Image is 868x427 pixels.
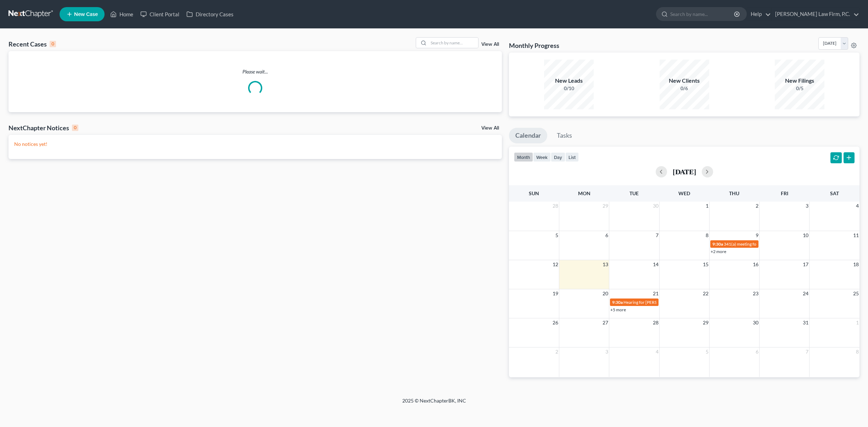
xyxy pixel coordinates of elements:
span: 16 [752,260,759,269]
span: 20 [602,289,609,298]
span: 6 [755,347,759,356]
div: New Clients [660,77,709,85]
a: [PERSON_NAME] Law Firm, P.C. [772,8,859,21]
div: New Filings [775,77,824,85]
span: 29 [602,202,609,210]
span: Thu [729,190,739,196]
span: Sun [529,190,539,196]
div: Recent Cases [9,40,56,48]
a: View All [481,42,499,47]
span: 24 [802,289,809,298]
span: 7 [805,347,809,356]
h2: [DATE] [673,168,696,175]
span: 3 [605,347,609,356]
span: 17 [802,260,809,269]
a: Help [747,8,771,21]
span: 9:30a [612,300,623,305]
span: 4 [855,202,859,210]
a: Directory Cases [183,8,237,21]
span: 8 [855,347,859,356]
span: 31 [802,318,809,327]
div: 0/6 [660,85,709,92]
div: 0/5 [775,85,824,92]
p: No notices yet! [14,141,496,148]
span: 23 [752,289,759,298]
a: +5 more [610,307,626,312]
span: 28 [652,318,659,327]
span: Mon [578,190,590,196]
span: 1 [855,318,859,327]
span: 3 [805,202,809,210]
div: 0 [50,41,56,47]
span: 9 [755,231,759,240]
a: +2 more [711,249,726,254]
span: 22 [702,289,709,298]
button: day [551,152,565,162]
span: 30 [752,318,759,327]
span: 18 [852,260,859,269]
span: 30 [652,202,659,210]
input: Search by name... [670,7,735,21]
span: 27 [602,318,609,327]
span: 29 [702,318,709,327]
div: 0 [72,125,78,131]
span: 25 [852,289,859,298]
span: Wed [678,190,690,196]
span: 10 [802,231,809,240]
a: Client Portal [137,8,183,21]
div: 0/10 [544,85,594,92]
span: 1 [705,202,709,210]
span: 8 [705,231,709,240]
span: 28 [552,202,559,210]
p: Please wait... [9,68,502,75]
span: 2 [555,347,559,356]
button: month [514,152,533,162]
div: NextChapter Notices [9,124,78,132]
span: 7 [655,231,659,240]
span: 12 [552,260,559,269]
input: Search by name... [429,38,478,48]
span: Sat [830,190,839,196]
span: 15 [702,260,709,269]
span: Tue [629,190,639,196]
a: Home [107,8,137,21]
span: New Case [74,12,98,17]
span: 14 [652,260,659,269]
span: 5 [555,231,559,240]
span: 13 [602,260,609,269]
a: View All [481,126,499,131]
div: 2025 © NextChapterBK, INC [232,397,636,410]
span: 6 [605,231,609,240]
div: New Leads [544,77,594,85]
button: list [565,152,579,162]
span: 26 [552,318,559,327]
span: 4 [655,347,659,356]
span: 21 [652,289,659,298]
span: Fri [781,190,788,196]
a: Calendar [509,128,547,143]
a: Tasks [550,128,578,143]
span: 341(a) meeting for [PERSON_NAME] [724,241,792,247]
span: 11 [852,231,859,240]
button: week [533,152,551,162]
span: 2 [755,202,759,210]
span: 19 [552,289,559,298]
span: Hearing for [PERSON_NAME] [623,300,679,305]
span: 5 [705,347,709,356]
h3: Monthly Progress [509,41,559,50]
span: 9:30a [712,241,723,247]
